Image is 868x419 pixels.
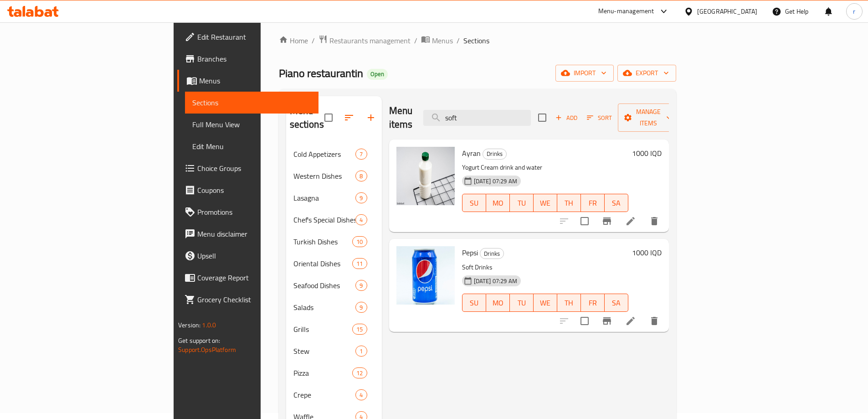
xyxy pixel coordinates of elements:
a: Full Menu View [185,114,318,135]
span: [DATE] 07:29 AM [470,277,521,285]
a: Grocery Checklist [177,289,318,310]
a: Upsell [177,245,318,267]
span: export [625,67,669,79]
button: TU [510,294,534,312]
div: items [355,302,367,313]
span: Full Menu View [192,119,311,130]
img: Pepsi [396,246,455,305]
span: Menus [199,75,311,86]
span: Coverage Report [197,272,311,283]
span: Sort [587,113,612,123]
span: SA [608,197,625,210]
span: Crepe [293,389,356,400]
button: delete [643,310,665,332]
button: Add [552,111,581,125]
span: Add [554,113,579,123]
div: Seafood Dishes [293,280,356,291]
a: Coupons [177,179,318,201]
button: FR [581,294,605,312]
div: items [355,171,367,181]
span: Stew [293,346,356,357]
input: search [423,110,531,126]
span: Sort items [581,111,618,125]
span: Select to update [575,311,594,331]
a: Sections [185,92,318,114]
span: 1.0.0 [202,319,216,331]
button: Branch-specific-item [596,310,618,332]
button: Branch-specific-item [596,210,618,232]
span: Branches [197,53,311,64]
span: Pepsi [462,246,478,259]
button: export [617,65,676,82]
span: 10 [353,238,366,246]
a: Promotions [177,201,318,223]
button: Sort [585,111,614,125]
div: items [352,258,367,269]
span: 8 [356,172,366,181]
button: WE [534,194,557,212]
button: FR [581,194,605,212]
span: Oriental Dishes [293,258,353,269]
span: Turkish Dishes [293,236,353,247]
span: Version: [178,319,200,331]
div: items [355,389,367,400]
li: / [457,35,460,46]
div: Pizza12 [286,362,382,384]
span: Lasagna [293,192,356,203]
span: Select to update [575,212,594,231]
span: Sections [463,35,489,46]
div: items [352,367,367,378]
div: Open [367,69,388,80]
span: TU [514,296,530,310]
button: TU [510,194,534,212]
span: Drinks [483,149,506,159]
button: SU [462,294,486,312]
span: TH [561,296,577,310]
div: items [355,346,367,357]
span: Select section [533,108,552,127]
span: Manage items [625,106,672,129]
span: Coupons [197,185,311,196]
span: Edit Restaurant [197,31,311,42]
span: 9 [356,281,366,290]
a: Restaurants management [318,35,411,47]
a: Branches [177,48,318,70]
span: Drinks [480,248,503,259]
h2: Menu items [389,104,413,131]
button: Add section [360,107,382,129]
span: SA [608,296,625,310]
span: Grocery Checklist [197,294,311,305]
button: SA [605,194,628,212]
div: Cold Appetizers7 [286,143,382,165]
button: WE [534,294,557,312]
span: Get support on: [178,335,220,347]
span: Restaurants management [329,35,411,46]
span: FR [585,197,601,210]
button: TH [557,294,581,312]
span: WE [537,296,554,310]
div: Menu-management [598,6,654,17]
div: Cold Appetizers [293,149,356,160]
span: Salads [293,302,356,313]
p: Yogurt Cream drink and water [462,162,628,173]
div: Stew1 [286,340,382,362]
p: Soft Drinks [462,262,628,273]
div: Chef's Special Dishes4 [286,209,382,231]
button: SA [605,294,628,312]
span: 1 [356,347,366,356]
span: Piano restaurantin [279,63,363,83]
h6: 1000 IQD [632,147,662,160]
span: 12 [353,369,366,378]
a: Edit menu item [625,316,636,326]
div: items [355,280,367,291]
span: Grills [293,324,353,335]
span: [DATE] 07:29 AM [470,177,521,186]
a: Edit menu item [625,216,636,227]
img: Ayran [396,147,455,205]
span: Pizza [293,367,353,378]
span: Western Dishes [293,171,356,181]
button: import [555,65,614,82]
a: Menus [177,70,318,92]
span: MO [490,197,506,210]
